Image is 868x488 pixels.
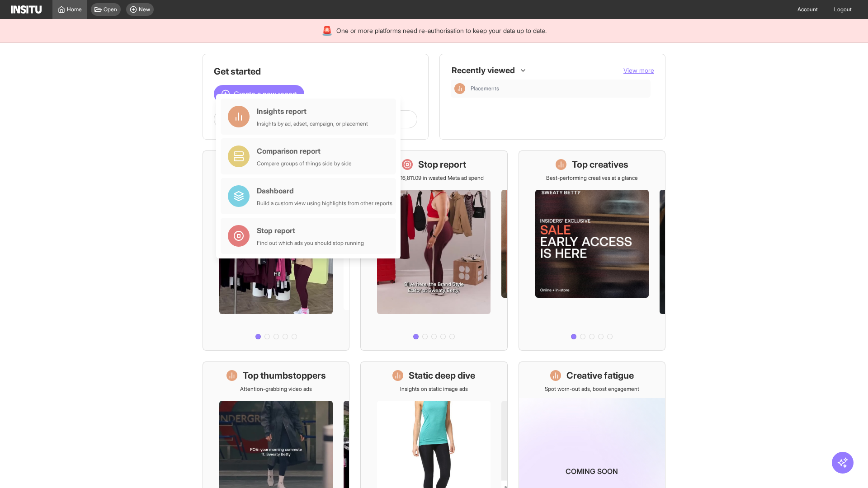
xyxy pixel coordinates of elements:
span: Create a new report [234,89,297,99]
a: What's live nowSee all active ads instantly [203,150,349,351]
div: Insights by ad, adset, campaign, or placement [257,120,368,127]
div: Stop report [257,225,364,236]
div: Insights report [257,106,368,117]
p: Attention-grabbing video ads [240,385,312,393]
span: One or more platforms need re-authorisation to keep your data up to date. [336,26,547,35]
div: Build a custom view using highlights from other reports [257,200,392,207]
a: Stop reportSave £16,811.09 in wasted Meta ad spend [360,150,507,351]
div: Insights [454,83,465,94]
div: Dashboard [257,185,392,196]
div: Compare groups of things side by side [257,160,352,167]
h1: Static deep dive [409,369,475,382]
span: Placements [471,85,499,92]
span: Home [67,6,82,13]
div: Find out which ads you should stop running [257,239,364,247]
p: Best-performing creatives at a glance [546,174,638,182]
button: Create a new report [214,85,304,103]
img: Logo [11,5,42,14]
h1: Stop report [418,158,466,171]
h1: Top thumbstoppers [243,369,326,382]
span: View more [623,66,654,74]
button: View more [623,66,654,75]
a: Top creativesBest-performing creatives at a glance [519,150,665,351]
div: 🚨 [321,24,333,37]
span: Placements [471,85,647,92]
span: New [139,6,150,13]
p: Save £16,811.09 in wasted Meta ad spend [384,174,484,182]
h1: Get started [214,65,417,78]
p: Insights on static image ads [400,385,468,393]
span: Open [104,6,117,13]
h1: Top creatives [572,158,628,171]
div: Comparison report [257,145,352,156]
